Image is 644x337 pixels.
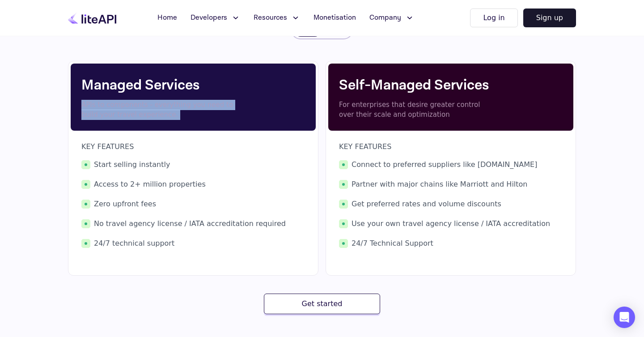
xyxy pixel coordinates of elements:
[81,141,305,152] p: KEY FEATURES
[523,9,576,27] button: Sign up
[339,179,563,190] span: Partner with major chains like Marriott and Hilton
[254,13,287,23] span: Resources
[81,100,238,120] p: APIs to components - everything you need to build your travel experience.
[314,13,356,23] span: Monetisation
[339,100,496,120] p: For enterprises that desire greater control over their scale and optimization
[308,9,361,27] a: Monetisation
[152,9,182,27] a: Home
[339,75,563,96] h4: Self-Managed Services
[339,159,563,170] span: Connect to preferred suppliers like [DOMAIN_NAME]
[185,9,246,27] button: Developers
[339,238,563,249] span: 24/7 Technical Support
[81,218,305,229] span: No travel agency license / IATA accreditation required
[248,9,305,27] button: Resources
[614,307,635,328] div: Open Intercom Messenger
[369,13,401,23] span: Company
[364,9,419,27] button: Company
[81,159,305,170] span: Start selling instantly
[339,141,563,152] p: KEY FEATURES
[81,179,305,190] span: Access to 2+ million properties
[81,238,305,249] span: 24/7 technical support
[339,199,563,209] span: Get preferred rates and volume discounts
[157,13,177,23] span: Home
[470,9,517,27] button: Log in
[264,294,380,314] button: Get started
[339,218,563,229] span: Use your own travel agency license / IATA accreditation
[81,199,305,209] span: Zero upfront fees
[191,13,227,23] span: Developers
[81,75,305,96] h4: Managed Services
